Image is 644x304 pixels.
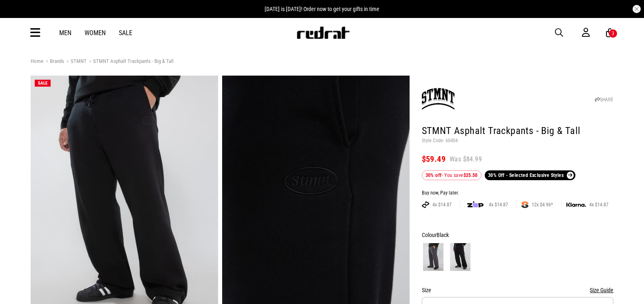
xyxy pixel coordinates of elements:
[422,201,429,208] img: AFTERPAY
[467,201,484,209] img: zip
[485,170,575,180] a: 30% Off - Selected Exclusive Styles
[450,243,470,271] img: Black
[464,172,478,178] b: $25.50
[87,58,174,66] a: STMNT Asphalt Trackpants - Big & Tall
[450,155,482,164] span: Was $84.99
[422,138,614,144] p: Style Code: 60404
[423,243,443,271] img: Dark Grey
[38,80,47,86] span: SALE
[566,203,586,207] img: KLARNA
[43,58,64,66] a: Brands
[606,29,614,37] a: 3
[31,58,43,64] a: Home
[422,154,446,164] span: $59.49
[422,83,455,115] img: STMNT
[586,201,612,208] span: 4x $14.87
[119,29,132,37] a: Sale
[590,285,613,295] button: Size Guide
[59,29,71,37] a: Men
[64,58,87,66] a: STMNT
[595,97,613,103] a: SHARE
[528,201,556,208] span: 12x $4.96*
[437,232,449,238] span: Black
[296,27,350,39] img: Redrat logo
[265,6,379,12] span: [DATE] is [DATE]! Order now to get your gifts in time
[429,201,455,208] span: 4x $14.87
[612,31,614,36] div: 3
[422,230,614,240] div: Colour
[521,201,528,208] img: SPLITPAY
[486,201,511,208] span: 4x $14.87
[85,29,106,37] a: Women
[426,172,442,178] b: 30% off
[422,125,614,138] h1: STMNT Asphalt Trackpants - Big & Tall
[422,190,614,197] div: Buy now, Pay later.
[422,285,614,295] div: Size
[422,170,481,180] div: - You save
